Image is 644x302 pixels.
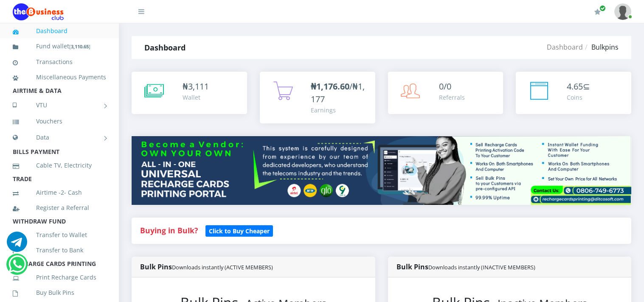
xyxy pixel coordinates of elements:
[13,156,106,175] a: Cable TV, Electricity
[567,80,590,93] div: ⊆
[260,72,375,123] a: ₦1,176.60/₦1,177 Earnings
[209,227,270,235] b: Click to Buy Cheaper
[439,93,465,102] div: Referrals
[71,43,89,50] b: 3,110.65
[614,3,631,20] img: User
[599,5,606,11] span: Renew/Upgrade Subscription
[140,262,273,271] strong: Bulk Pins
[172,263,273,271] small: Downloads instantly (ACTIVE MEMBERS)
[567,93,590,102] div: Coins
[397,262,535,271] strong: Bulk Pins
[13,21,106,41] a: Dashboard
[205,225,273,235] a: Click to Buy Cheaper
[13,3,64,20] img: Logo
[439,81,451,92] span: 0/0
[132,72,247,114] a: ₦3,111 Wallet
[7,238,27,252] a: Chat for support
[547,42,583,52] a: Dashboard
[144,42,186,53] strong: Dashboard
[13,67,106,87] a: Miscellaneous Payments
[428,263,535,271] small: Downloads instantly (INACTIVE MEMBERS)
[13,36,106,56] a: Fund wallet[3,110.65]
[13,225,106,245] a: Transfer to Wallet
[583,42,619,52] li: Bulkpins
[13,95,106,116] a: VTU
[188,81,209,92] span: 3,111
[13,112,106,131] a: Vouchers
[132,136,631,204] img: multitenant_rcp.png
[13,183,106,202] a: Airtime -2- Cash
[594,8,601,15] i: Renew/Upgrade Subscription
[388,72,503,114] a: 0/0 Referrals
[8,260,26,274] a: Chat for support
[69,43,90,50] small: [ ]
[567,81,583,92] span: 4.65
[13,127,106,148] a: Data
[311,106,367,115] div: Earnings
[13,268,106,287] a: Print Recharge Cards
[183,93,209,102] div: Wallet
[140,225,198,235] strong: Buying in Bulk?
[13,240,106,260] a: Transfer to Bank
[311,81,349,92] b: ₦1,176.60
[311,81,365,105] span: /₦1,177
[13,198,106,218] a: Register a Referral
[183,80,209,93] div: ₦
[13,52,106,72] a: Transactions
